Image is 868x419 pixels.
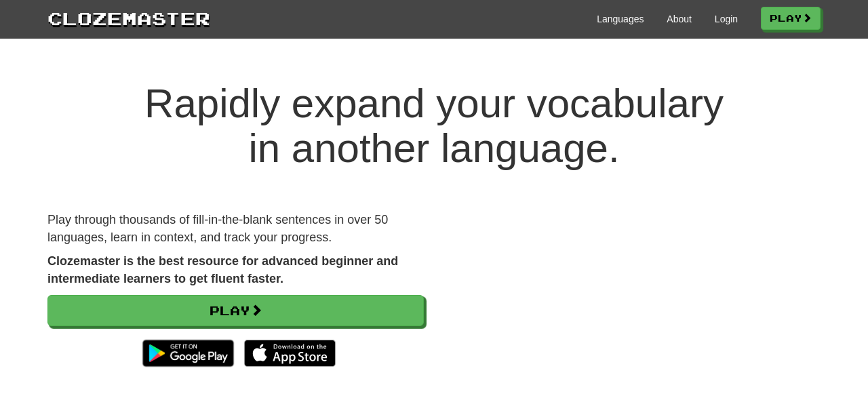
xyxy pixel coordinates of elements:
[761,7,821,30] a: Play
[715,12,738,26] a: Login
[136,333,241,374] img: Get it on Google Play
[47,254,398,285] strong: Clozemaster is the best resource for advanced beginner and intermediate learners to get fluent fa...
[47,212,424,246] p: Play through thousands of fill-in-the-blank sentences in over 50 languages, learn in context, and...
[667,12,692,26] a: About
[47,5,210,31] a: Clozemaster
[597,12,644,26] a: Languages
[244,340,336,367] img: Download_on_the_App_Store_Badge_US-UK_135x40-25178aeef6eb6b83b96f5f2d004eda3bffbb37122de64afbaef7...
[47,295,424,326] a: Play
